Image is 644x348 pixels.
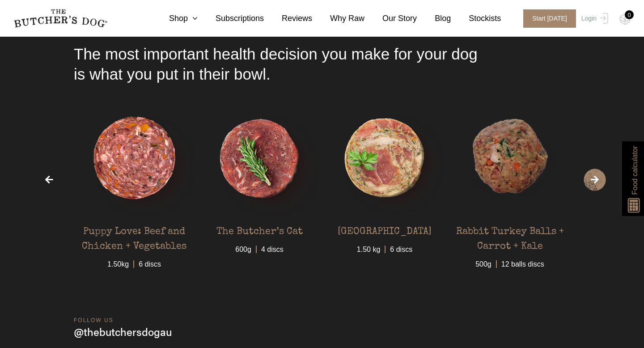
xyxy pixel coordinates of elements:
[216,218,303,240] div: The Butcher’s Cat
[338,218,432,240] div: [GEOGRAPHIC_DATA]
[74,218,195,255] div: Puppy Love: Beef and Chicken + Vegetables
[619,13,631,25] img: TBD_Cart-Empty.png
[231,240,256,255] span: 600g
[496,255,549,270] span: 12 balls discs
[198,13,264,25] a: Subscriptions
[584,169,606,191] span: Next
[103,255,133,270] span: 1.50kg
[385,240,417,255] span: 6 discs
[449,98,570,218] img: TBD_Rabbit-and-Turkey.png
[74,30,570,98] div: The most important health decision you make for your dog is what you put in their bowl.
[312,13,364,25] a: Why Raw
[324,98,445,218] img: TBD_Turkey-and-Veg-1.png
[74,316,570,324] div: follow us
[625,10,634,19] div: 0
[364,13,417,25] a: Our Story
[514,9,579,28] a: Start [DATE]
[133,255,165,270] span: 6 discs
[199,98,320,218] img: TBD_Butchers-Cat-2.png
[74,324,172,340] h3: thebutchersdogau
[471,255,496,270] span: 500g
[523,9,576,28] span: Start [DATE]
[352,240,385,255] span: 1.50 kg
[579,9,608,28] a: Login
[151,13,198,25] a: Shop
[74,98,195,218] img: TBD_Puppy-Love_Beef-Chicken-Veg.png
[451,13,501,25] a: Stockists
[38,169,60,191] span: Previous
[417,13,451,25] a: Blog
[629,146,640,195] span: Food calculator
[449,218,570,255] div: Rabbit Turkey Balls + Carrot + Kale
[264,13,312,25] a: Reviews
[256,240,288,255] span: 4 discs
